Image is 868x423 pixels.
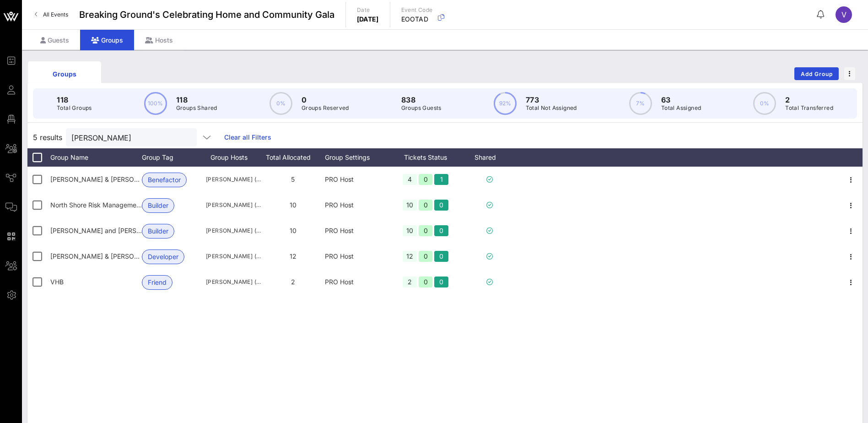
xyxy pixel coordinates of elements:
[401,103,442,113] p: Groups Guests
[206,226,261,235] span: [PERSON_NAME] ([EMAIL_ADDRESS][DOMAIN_NAME])
[50,252,163,260] span: Rona & David Picket
[291,175,295,183] span: 5
[57,94,92,105] p: 118
[434,225,448,236] div: 0
[206,252,261,261] span: [PERSON_NAME] ([EMAIL_ADDRESS][DOMAIN_NAME])
[142,148,206,167] div: Group Tag
[302,103,349,113] p: Groups Reserved
[148,250,178,264] span: Developer
[206,148,261,167] div: Group Hosts
[290,252,297,260] span: 12
[50,278,64,286] span: VHB
[401,5,433,15] p: Event Code
[35,69,94,79] div: Groups
[325,244,389,269] div: PRO Host
[50,175,163,183] span: Carolyn Sullivan & David Walsh
[79,8,334,22] span: Breaking Ground's Celebrating Home and Community Gala
[33,132,62,143] span: 5 results
[357,5,379,15] p: Date
[206,277,261,287] span: [PERSON_NAME] ([EMAIL_ADDRESS][DOMAIN_NAME])
[50,227,171,234] span: Priscilla Almodovar and Eric Dinallo
[57,103,92,113] p: Total Groups
[148,173,181,187] span: Benefactor
[206,201,261,210] span: [PERSON_NAME] ([EMAIL_ADDRESS][DOMAIN_NAME])
[206,175,261,184] span: [PERSON_NAME] ([EMAIL_ADDRESS][DOMAIN_NAME])
[419,277,433,287] div: 0
[462,148,517,167] div: Shared
[794,67,839,80] button: Add Group
[403,225,417,236] div: 10
[290,201,297,209] span: 10
[434,277,448,287] div: 0
[661,103,701,113] p: Total Assigned
[148,199,168,212] span: Builder
[325,167,389,192] div: PRO Host
[403,174,417,185] div: 4
[841,10,846,19] span: V
[50,148,142,167] div: Group Name
[434,174,448,185] div: 1
[526,103,577,113] p: Total Not Assigned
[302,94,349,105] p: 0
[80,30,134,50] div: Groups
[419,251,433,262] div: 0
[401,94,442,105] p: 838
[50,201,142,209] span: North Shore Risk Management
[261,148,325,167] div: Total Allocated
[325,218,389,244] div: PRO Host
[148,276,167,289] span: Friend
[325,148,389,167] div: Group Settings
[291,278,295,286] span: 2
[43,11,68,18] span: All Events
[419,200,433,211] div: 0
[224,132,271,142] a: Clear all Filters
[325,192,389,218] div: PRO Host
[419,174,433,185] div: 0
[526,94,577,105] p: 773
[403,251,417,262] div: 12
[419,225,433,236] div: 0
[357,15,379,24] p: [DATE]
[176,103,217,113] p: Groups Shared
[148,224,168,238] span: Builder
[785,103,833,113] p: Total Transferred
[29,30,80,50] div: Guests
[434,251,448,262] div: 0
[661,94,701,105] p: 63
[403,200,417,211] div: 10
[134,30,184,50] div: Hosts
[836,6,852,23] div: V
[325,269,389,295] div: PRO Host
[401,15,433,24] p: EOOTAD
[290,227,297,234] span: 10
[389,148,462,167] div: Tickets Status
[785,94,833,105] p: 2
[403,277,417,287] div: 2
[800,70,833,77] span: Add Group
[29,7,74,22] a: All Events
[176,94,217,105] p: 118
[434,200,448,211] div: 0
